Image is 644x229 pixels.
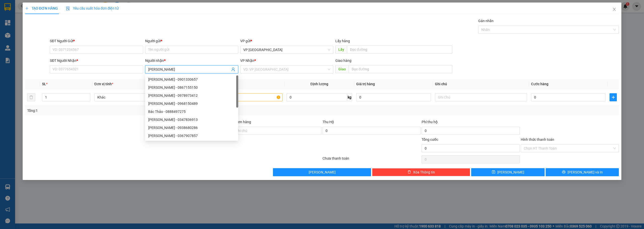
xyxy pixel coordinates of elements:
[347,93,352,101] span: kg
[3,3,73,12] li: [PERSON_NAME]
[148,85,235,90] div: [PERSON_NAME] - 0867155150
[148,93,235,98] div: [PERSON_NAME] - 0978973412
[35,28,38,31] span: environment
[25,6,58,10] span: TẠO ĐƠN HÀNG
[148,109,235,114] div: Bác Thảo - 0888497275
[309,169,336,175] span: [PERSON_NAME]
[145,124,238,132] div: Thảo - 0938680286
[240,38,333,44] div: VP gửi
[223,120,251,124] label: Ghi chú đơn hàng
[471,168,545,176] button: save[PERSON_NAME]
[335,45,347,54] span: Lấy
[335,59,351,63] span: Giao hàng
[94,82,113,86] span: Đơn vị tính
[492,170,495,174] span: save
[148,77,235,82] div: [PERSON_NAME] - 0901330657
[497,169,524,175] span: [PERSON_NAME]
[610,93,617,101] button: plus
[148,125,235,130] div: [PERSON_NAME] - 0938680286
[322,156,421,164] div: Chưa thanh toán
[435,93,527,101] input: Ghi Chú
[531,82,548,86] span: Cước hàng
[148,133,235,139] div: [PERSON_NAME] - 0367907857
[231,67,235,71] span: user-add
[521,138,554,142] label: Hình thức thanh toán
[27,108,248,113] div: Tổng: 1
[310,82,328,86] span: Định lượng
[35,21,67,27] li: VP VP Cư Jút
[145,75,238,83] div: THẢO - 0901330657
[568,169,603,175] span: [PERSON_NAME] và In
[35,28,62,43] b: 211 [PERSON_NAME] [PERSON_NAME]
[607,3,621,17] button: Close
[66,7,70,11] img: icon
[349,65,452,73] input: Dọc đường
[50,38,143,44] div: SĐT Người Gửi
[610,95,617,99] span: plus
[145,91,238,100] div: chị thảo - 0978973412
[356,93,431,101] input: 0
[243,46,330,54] span: VP Sài Gòn
[27,93,35,101] button: delete
[25,7,29,10] span: plus
[240,59,254,63] span: VP Nhận
[50,58,143,63] div: SĐT Người Nhận
[145,38,238,44] div: Người gửi
[148,117,235,122] div: [PERSON_NAME] - 0347836913
[413,169,435,175] span: Xóa Thông tin
[223,127,321,135] input: Ghi chú đơn hàng
[3,3,20,20] img: logo.jpg
[145,108,238,116] div: Bác Thảo - 0888497275
[408,170,411,174] span: delete
[433,79,529,89] th: Ghi chú
[273,168,371,176] button: [PERSON_NAME]
[145,58,238,63] div: Người nhận
[66,6,119,10] span: Yêu cầu xuất hóa đơn điện tử
[546,168,619,176] button: printer[PERSON_NAME] và In
[422,119,520,127] div: Phí thu hộ
[97,94,183,101] span: Khác
[3,21,35,38] li: VP VP [GEOGRAPHIC_DATA]
[145,83,238,91] div: thảo - 0867155150
[372,168,470,176] button: deleteXóa Thông tin
[347,45,452,54] input: Dọc đường
[323,120,334,124] span: Thu Hộ
[335,65,349,73] span: Giao
[145,100,238,108] div: HOÀNG THẢO - 0968150489
[148,101,235,106] div: [PERSON_NAME] - 0968150489
[335,39,350,43] span: Lấy hàng
[145,116,238,124] div: thảo - 0347836913
[422,138,438,142] span: Tổng cước
[612,7,616,11] span: close
[478,19,494,23] label: Gán nhãn
[42,82,46,86] span: SL
[356,82,375,86] span: Giá trị hàng
[145,132,238,140] div: Thảo - 0367907857
[562,170,566,174] span: printer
